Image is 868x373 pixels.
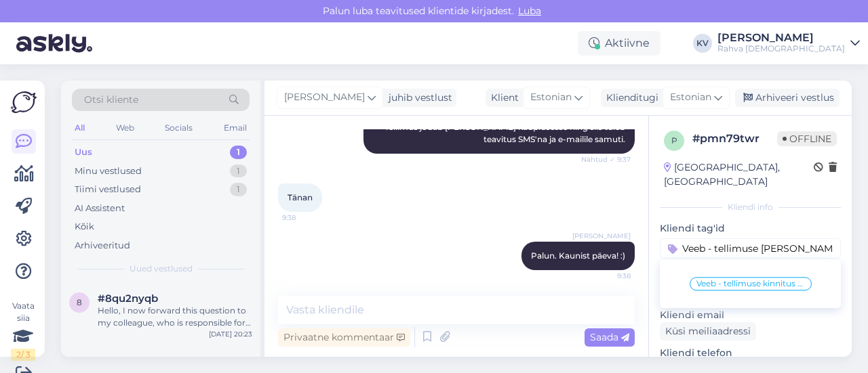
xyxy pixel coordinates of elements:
[660,308,841,322] p: Kliendi email
[75,164,142,178] div: Minu vestlused
[162,119,195,137] div: Socials
[572,231,631,241] span: [PERSON_NAME]
[383,91,452,105] div: juhib vestlust
[130,263,193,275] span: Uued vestlused
[77,297,82,307] span: 8
[221,119,250,137] div: Email
[514,5,545,17] span: Luba
[75,220,94,234] div: Kõik
[98,292,158,305] span: #8qu2nyqb
[590,331,629,343] span: Saada
[75,202,125,215] div: AI Assistent
[660,221,841,236] p: Kliendi tag'id
[660,238,841,259] input: Lisa tag
[530,90,572,105] span: Estonian
[580,154,631,164] span: Nähtud ✓ 9:37
[75,183,141,196] div: Tiimi vestlused
[692,131,777,147] div: # pmn79twr
[11,91,37,113] img: Askly Logo
[230,146,247,159] div: 1
[717,32,860,54] a: [PERSON_NAME]Rahva [DEMOGRAPHIC_DATA]
[230,183,247,196] div: 1
[717,43,845,54] div: Rahva [DEMOGRAPHIC_DATA]
[717,32,845,43] div: [PERSON_NAME]
[11,349,35,361] div: 2 / 3
[664,160,814,189] div: [GEOGRAPHIC_DATA], [GEOGRAPHIC_DATA]
[671,135,677,146] span: p
[531,250,625,261] span: Palun. Kaunist päeva! :)
[693,34,712,53] div: KV
[75,146,92,159] div: Uus
[230,164,247,178] div: 1
[670,90,711,105] span: Estonian
[98,305,252,329] div: Hello, I now forward this question to my colleague, who is responsible for this. The reply will b...
[278,328,410,347] div: Privaatne kommentaar
[209,329,252,339] div: [DATE] 20:23
[578,31,660,56] div: Aktiivne
[696,280,805,288] span: Veeb - tellimuse kinnitus ei ole saabunud
[282,213,333,223] span: 9:38
[284,90,365,105] span: [PERSON_NAME]
[660,201,841,213] div: Kliendi info
[113,119,137,137] div: Web
[72,119,87,137] div: All
[580,271,631,281] span: 9:38
[735,89,840,107] div: Arhiveeri vestlus
[288,192,313,202] span: Tänan
[660,346,841,360] p: Kliendi telefon
[75,239,130,253] div: Arhiveeritud
[601,91,658,105] div: Klienditugi
[84,93,138,107] span: Otsi kliente
[777,131,837,146] span: Offline
[486,91,519,105] div: Klient
[11,300,35,361] div: Vaata siia
[660,322,756,341] div: Küsi meiliaadressi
